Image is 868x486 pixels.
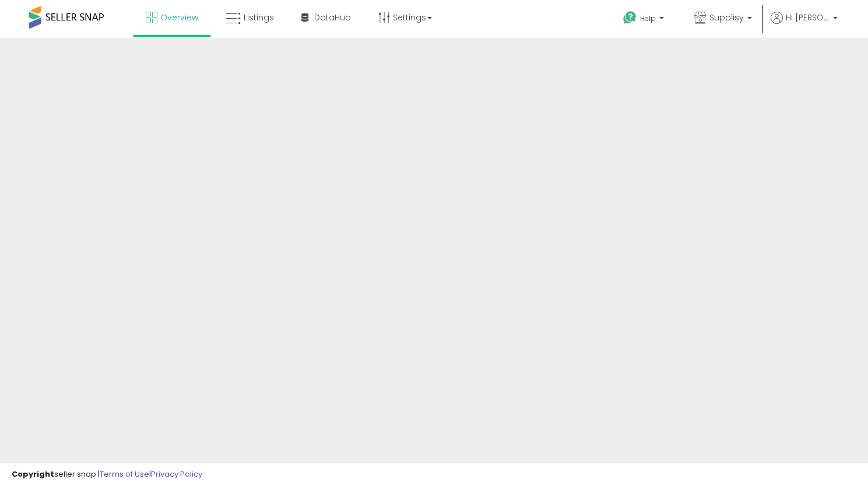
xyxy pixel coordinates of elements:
span: Help [640,13,656,23]
i: Get Help [623,10,637,25]
span: Overview [160,12,198,23]
a: Help [614,2,676,38]
strong: Copyright [12,469,54,480]
a: Privacy Policy [151,469,202,480]
a: Hi [PERSON_NAME] [771,12,838,38]
div: seller snap | | [12,469,202,480]
span: Listings [244,12,274,23]
span: DataHub [314,12,351,23]
a: Terms of Use [100,469,149,480]
span: Supplisy [709,12,744,23]
span: Hi [PERSON_NAME] [786,12,830,23]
